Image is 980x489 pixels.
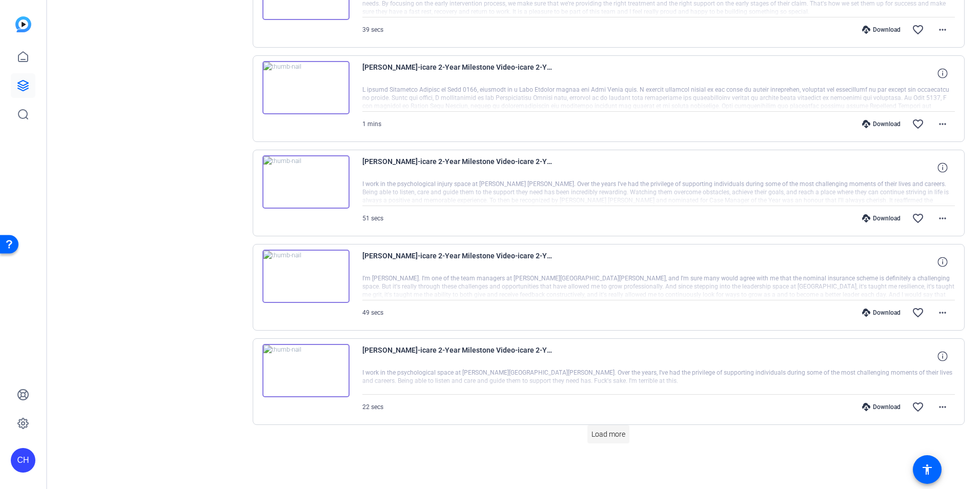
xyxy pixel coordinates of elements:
span: [PERSON_NAME]-icare 2-Year Milestone Video-icare 2-Year Milestone Video-1755233055348-webcam [362,250,552,274]
mat-icon: more_horiz [936,307,949,319]
span: [PERSON_NAME]-icare 2-Year Milestone Video-icare 2-Year Milestone Video-1755233572088-webcam [362,155,552,180]
mat-icon: favorite_border [912,118,924,130]
span: 51 secs [362,215,383,222]
img: thumb-nail [262,155,350,209]
mat-icon: more_horiz [936,24,949,36]
img: blue-gradient.svg [15,16,31,32]
mat-icon: more_horiz [936,118,949,130]
div: CH [11,448,35,473]
span: 49 secs [362,309,383,316]
mat-icon: more_horiz [936,212,949,225]
div: Download [857,120,906,128]
span: 22 secs [362,403,383,411]
mat-icon: favorite_border [912,401,924,413]
div: Download [857,309,906,317]
span: 1 mins [362,120,381,128]
span: [PERSON_NAME]-icare 2-Year Milestone Video-icare 2-Year Milestone Video-1755232288737-webcam [362,344,552,369]
mat-icon: favorite_border [912,24,924,36]
button: Load more [587,425,629,443]
img: thumb-nail [262,344,350,397]
img: thumb-nail [262,250,350,303]
span: Load more [591,429,625,440]
mat-icon: accessibility [921,463,933,476]
mat-icon: more_horiz [936,401,949,413]
div: Download [857,403,906,411]
mat-icon: favorite_border [912,307,924,319]
span: [PERSON_NAME]-icare 2-Year Milestone Video-icare 2-Year Milestone Video-1755234313342-webcam [362,61,552,86]
div: Download [857,26,906,34]
img: thumb-nail [262,61,350,114]
div: Download [857,214,906,222]
span: 39 secs [362,26,383,33]
mat-icon: favorite_border [912,212,924,225]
